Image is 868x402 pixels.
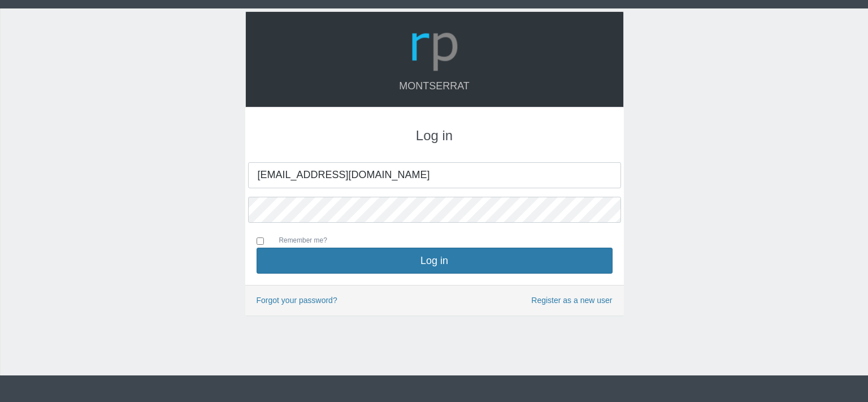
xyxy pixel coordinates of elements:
a: Register as a new user [531,294,612,307]
label: Remember me? [268,235,327,248]
input: Your Email [248,162,621,188]
a: Forgot your password? [257,296,337,305]
button: Log in [257,248,613,274]
h3: Log in [257,128,613,143]
input: Remember me? [257,237,264,245]
img: Logo [407,20,462,75]
h4: Montserrat [257,81,612,92]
